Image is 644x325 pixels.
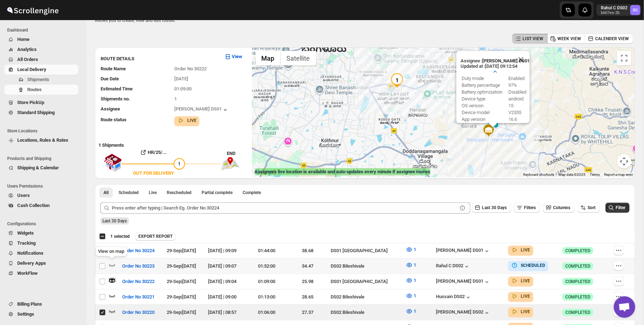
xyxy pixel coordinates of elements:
b: LIVE [521,278,530,283]
button: Show street map [256,51,281,65]
span: Route status [101,117,126,122]
button: 1 [401,275,420,286]
a: Report a map error [604,173,633,176]
span: 1 [174,96,177,102]
div: 28.65 [289,293,326,301]
button: Columns [543,203,575,213]
button: [PERSON_NAME] DS01 [436,248,491,255]
span: Filter [616,205,625,210]
button: 1 [401,306,420,317]
span: COMPLETED [565,248,590,254]
span: Scheduled [119,190,139,196]
span: Widgets [17,230,34,236]
div: DS02 Bileshivale [331,263,401,270]
b: LIVE [187,118,197,123]
h3: ROUTE DETAILS [101,55,218,62]
span: Billing Plans [17,301,42,307]
button: Order No 30223 [118,260,159,272]
span: COMPLETED [565,294,590,300]
div: [DATE] | 08:57 [208,309,244,316]
button: LIVE [511,308,530,315]
span: Standard Shipping [17,110,55,115]
button: Home [4,34,78,44]
span: 97% [509,83,517,88]
p: Rahul C DS02 [601,5,627,11]
div: Rahul C DS02 [436,263,470,270]
span: Columns [553,205,570,210]
div: 01:44:00 [248,247,285,254]
span: 1 [414,308,416,314]
span: Order No 30222 [122,278,155,285]
span: Home [17,37,29,42]
p: b607ea-2b [601,11,627,15]
span: Store Locations [7,128,81,134]
b: LIVE [521,309,530,314]
span: 29-Sep | [DATE] [167,310,196,315]
button: LIST VIEW [512,34,548,44]
button: Delivery Apps [4,258,78,268]
div: END [227,150,248,157]
span: Shipments no. [101,96,130,102]
span: 1 [178,161,180,166]
span: 1 [414,293,416,298]
button: Order No 30220 [118,307,159,318]
button: Order No 30224 [118,245,159,256]
span: Sort [588,205,595,210]
a: Open this area in Google Maps (opens a new window) [254,168,277,177]
span: android [509,96,524,102]
span: Estimated Time [101,86,133,91]
span: COMPLETED [565,279,590,284]
button: [PERSON_NAME] DS02 [436,309,491,316]
span: Live [149,190,157,196]
span: Enabled [509,76,525,81]
button: Filter [606,203,630,213]
span: LIST VIEW [523,36,543,42]
span: Locations, Rules & Rates [17,137,68,143]
div: [DATE] | 09:00 [208,293,244,301]
div: 34.47 [289,263,326,270]
span: Order No 30224 [122,247,155,254]
button: SCHEDULED [511,262,546,269]
button: Keyboard shortcuts [523,172,554,177]
span: Rescheduled [167,190,192,196]
button: Shipping & Calendar [4,163,78,173]
span: Store PickUp [17,100,44,105]
label: Assignee's live location is available and auto-updates every minute if assignee moves [255,168,431,175]
div: DS02 Bileshivale [331,309,401,316]
img: ScrollEngine [6,1,60,19]
span: Products and Shipping [7,156,81,161]
div: 01:06:00 [248,309,285,316]
button: View [220,51,247,62]
input: Press enter after typing | Search Eg. Order No 30224 [112,202,457,214]
img: shop.svg [104,149,122,177]
span: Users [17,193,30,198]
span: [DATE] [174,76,188,81]
span: All [103,190,109,196]
button: [PERSON_NAME] DS01 [436,278,491,286]
p: Updated at : [DATE] 09:12:54 [461,63,530,69]
span: COMPLETED [565,310,590,315]
span: Order No 30220 [122,309,155,316]
span: 29-Sep | [DATE] [167,248,196,253]
button: WorkFlow [4,268,78,278]
span: Disabled [509,89,526,95]
span: CALENDER VIEW [595,36,629,42]
button: Widgets [4,228,78,238]
span: Dashboard [7,27,81,33]
img: trip_end.png [221,157,239,171]
button: Map camera controls [617,154,631,169]
button: EXPORT REPORT [135,232,175,241]
div: 25.98 [289,278,326,285]
b: LIVE [521,294,530,299]
b: HR/25/... [148,150,167,155]
button: 1 [401,290,420,302]
span: App version [462,117,486,122]
span: All Orders [17,57,38,62]
span: Battery optimization [462,89,502,95]
div: 01:52:00 [248,263,285,270]
div: OUT FOR DELIVERY [133,170,174,177]
button: Shipments [4,75,78,85]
